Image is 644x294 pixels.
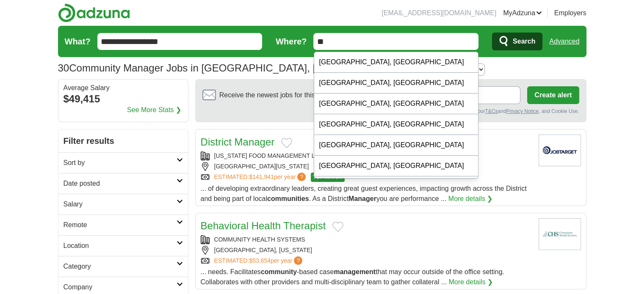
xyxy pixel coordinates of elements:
a: MyAdzuna [503,8,542,18]
button: Search [492,33,542,50]
img: Community Health Systems logo [539,218,581,250]
h2: Date posted [64,179,177,189]
span: ? [297,173,306,181]
img: Adzuna logo [58,3,130,22]
h1: Community Manager Jobs in [GEOGRAPHIC_DATA], [GEOGRAPHIC_DATA] [58,62,419,74]
span: ? [294,256,302,265]
span: TOP MATCH [311,173,344,182]
h2: Salary [64,199,177,209]
a: ESTIMATED:$141,941per year? [214,173,308,182]
a: Remote [58,214,188,235]
strong: Manager [348,195,376,202]
a: Behavioral Health Therapist [201,220,326,231]
a: T&Cs [485,108,498,114]
div: [GEOGRAPHIC_DATA], [GEOGRAPHIC_DATA] [314,114,478,135]
a: Salary [58,194,188,214]
a: Employers [554,8,586,18]
div: [US_STATE] FOOD MANAGEMENT LLC [201,151,532,160]
div: $49,415 [64,91,183,107]
div: [GEOGRAPHIC_DATA], [GEOGRAPHIC_DATA] [314,176,478,197]
a: District Manager [201,136,275,148]
button: Add to favorite jobs [281,138,292,148]
span: $53,654 [249,257,271,264]
a: See More Stats ❯ [127,105,181,115]
div: [GEOGRAPHIC_DATA], [GEOGRAPHIC_DATA] [314,135,478,156]
div: Average Salary [64,85,183,91]
strong: community [261,268,297,275]
h2: Sort by [64,158,177,168]
a: More details ❯ [448,194,493,204]
span: ... of developing extraordinary leaders, creating great guest experiences, impacting growth acros... [201,185,527,202]
button: Create alert [527,86,579,104]
div: [GEOGRAPHIC_DATA], [US_STATE] [201,246,532,255]
button: Add to favorite jobs [332,222,343,232]
a: ESTIMATED:$53,654per year? [214,256,304,265]
span: $141,941 [249,173,274,180]
label: What? [65,35,91,48]
strong: communities [267,195,309,202]
h2: Company [64,282,177,292]
span: Receive the newest jobs for this search : [219,90,364,100]
h2: Remote [64,220,177,230]
a: COMMUNITY HEALTH SYSTEMS [214,236,305,243]
span: Search [513,33,535,50]
span: 30 [58,60,69,76]
a: Date posted [58,173,188,194]
div: [GEOGRAPHIC_DATA], [GEOGRAPHIC_DATA] [314,156,478,176]
strong: management [334,268,376,275]
a: Sort by [58,152,188,173]
a: More details ❯ [449,277,493,287]
h2: Location [64,241,177,251]
div: [GEOGRAPHIC_DATA], [GEOGRAPHIC_DATA] [314,52,478,73]
h2: Filter results [58,129,188,152]
h2: Category [64,261,177,272]
img: Company logo [539,135,581,166]
div: By creating an alert, you agree to our and , and Cookie Use. [202,107,579,115]
a: Category [58,256,188,277]
div: [GEOGRAPHIC_DATA][US_STATE] [201,162,532,171]
label: Where? [276,35,307,48]
div: [GEOGRAPHIC_DATA], [GEOGRAPHIC_DATA] [314,93,478,114]
div: [GEOGRAPHIC_DATA], [GEOGRAPHIC_DATA] [314,73,478,93]
span: ... needs. Facilitates -based case that may occur outside of the office setting. Collaborates wit... [201,268,504,286]
li: [EMAIL_ADDRESS][DOMAIN_NAME] [381,8,496,18]
a: Privacy Notice [506,108,539,114]
a: Advanced [549,33,579,50]
a: Location [58,235,188,256]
